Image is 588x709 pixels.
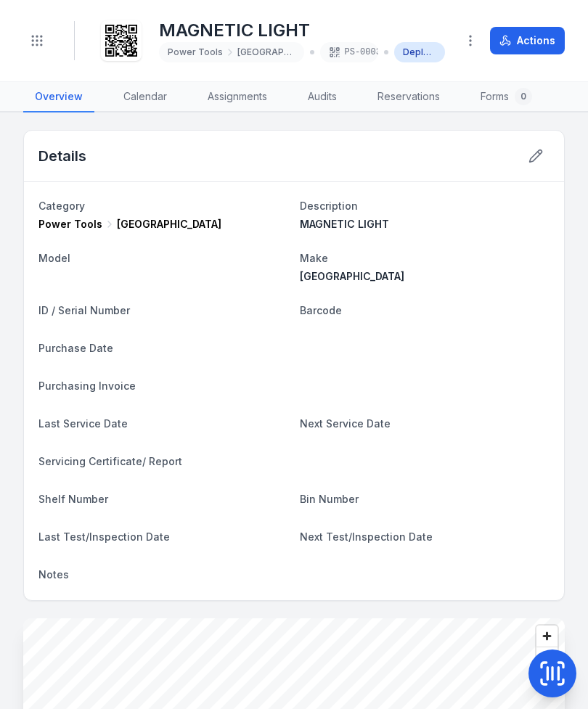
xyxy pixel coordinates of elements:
[23,27,51,54] button: Toggle navigation
[300,200,358,212] span: Description
[38,380,136,392] span: Purchasing Invoice
[320,42,378,62] div: PS-0003
[38,530,170,543] span: Last Test/Inspection Date
[38,146,86,166] h2: Details
[112,82,179,112] a: Calendar
[23,82,94,112] a: Overview
[300,417,391,430] span: Next Service Date
[38,493,108,505] span: Shelf Number
[38,342,113,354] span: Purchase Date
[490,27,565,54] button: Actions
[469,82,544,112] a: Forms0
[515,88,532,105] div: 0
[300,304,342,316] span: Barcode
[38,304,130,316] span: ID / Serial Number
[38,417,128,430] span: Last Service Date
[117,217,221,231] span: [GEOGRAPHIC_DATA]
[300,218,389,230] span: MAGNETIC LIGHT
[38,252,70,264] span: Model
[159,19,445,42] h1: MAGNETIC LIGHT
[196,82,279,112] a: Assignments
[38,200,85,212] span: Category
[296,82,348,112] a: Audits
[300,270,404,282] span: [GEOGRAPHIC_DATA]
[168,46,223,58] span: Power Tools
[237,46,295,58] span: [GEOGRAPHIC_DATA]
[366,82,452,112] a: Reservations
[300,493,359,505] span: Bin Number
[300,252,328,264] span: Make
[38,455,182,467] span: Servicing Certificate/ Report
[536,647,558,668] button: Zoom out
[300,530,433,543] span: Next Test/Inspection Date
[38,568,69,581] span: Notes
[38,217,102,231] span: Power Tools
[394,42,445,62] div: Deployed
[536,626,558,647] button: Zoom in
